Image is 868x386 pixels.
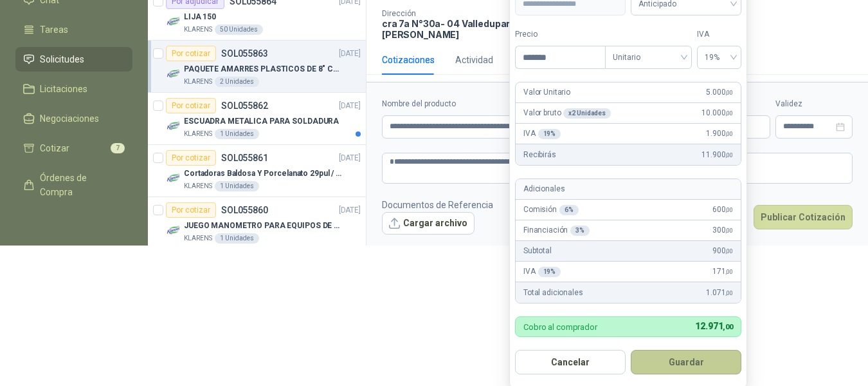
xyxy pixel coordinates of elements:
[166,119,181,134] img: Company Logo
[339,48,361,60] p: [DATE]
[215,233,259,244] div: 1 Unidades
[382,53,435,67] div: Cotizaciones
[570,226,590,236] div: 3 %
[184,181,212,191] p: KLARENS
[166,150,216,166] div: Por cotizar
[215,77,259,87] div: 2 Unidades
[515,28,605,41] label: Precio
[40,23,68,37] span: Tareas
[166,202,216,218] div: Por cotizar
[40,52,84,66] span: Solicitudes
[40,82,87,96] span: Licitaciones
[712,245,733,257] span: 900
[166,14,181,30] img: Company Logo
[725,227,733,234] span: ,00
[538,129,561,139] div: 19 %
[15,136,132,160] a: Cotizar7
[523,183,565,195] p: Adicionales
[148,197,366,249] a: Por cotizarSOL055860[DATE] Company LogoJUEGO MANOMETRO PARA EQUIPOS DE ARGON Y OXICORTE [PERSON_N...
[697,28,741,41] label: IVA
[705,48,734,67] span: 19%
[701,107,733,119] span: 10.000
[725,151,733,159] span: ,00
[184,168,344,180] p: Cortadoras Baldosa Y Porcelanato 29pul / 74cm - Truper 15827
[166,66,181,82] img: Company Logo
[613,48,684,67] span: Unitario
[184,24,212,35] p: KLARENS
[706,128,733,140] span: 1.900
[40,141,69,155] span: Cotizar
[701,149,733,161] span: 11.900
[712,224,733,236] span: 300
[559,205,579,215] div: 6 %
[725,289,733,296] span: ,00
[382,9,520,18] p: Dirección
[723,323,733,331] span: ,00
[166,46,216,61] div: Por cotizar
[339,204,361,217] p: [DATE]
[184,11,216,23] p: LIJA 150
[184,233,212,244] p: KLARENS
[725,89,733,96] span: ,00
[221,206,268,215] p: SOL055860
[515,350,626,374] button: Cancelar
[523,287,583,299] p: Total adicionales
[725,268,733,275] span: ,00
[538,267,561,277] div: 19 %
[15,166,132,204] a: Órdenes de Compra
[725,110,733,117] span: ,00
[166,223,181,238] img: Company Logo
[148,93,366,145] a: Por cotizarSOL055862[DATE] Company LogoESCUADRA METALICA PARA SOLDADURAKLARENS1 Unidades
[382,98,591,110] label: Nombre del producto
[754,205,853,229] button: Publicar Cotización
[725,130,733,137] span: ,00
[382,18,520,40] p: cra 7a N°30a- 04 Valledupar , [PERSON_NAME]
[563,108,611,119] div: x 2 Unidades
[184,77,212,87] p: KLARENS
[40,111,99,126] span: Negociaciones
[339,152,361,164] p: [DATE]
[712,265,733,278] span: 171
[523,107,611,119] p: Valor bruto
[725,247,733,255] span: ,00
[15,17,132,42] a: Tareas
[775,98,853,110] label: Validez
[523,245,552,257] p: Subtotal
[166,98,216,113] div: Por cotizar
[184,115,339,128] p: ESCUADRA METALICA PARA SOLDADURA
[111,143,125,153] span: 7
[523,86,570,99] p: Valor Unitario
[712,204,733,216] span: 600
[695,321,733,331] span: 12.971
[455,53,493,67] div: Actividad
[523,323,597,331] p: Cobro al comprador
[184,220,344,232] p: JUEGO MANOMETRO PARA EQUIPOS DE ARGON Y OXICORTE [PERSON_NAME]
[15,209,132,234] a: Remisiones
[382,198,493,212] p: Documentos de Referencia
[725,206,733,213] span: ,00
[40,171,120,199] span: Órdenes de Compra
[523,149,556,161] p: Recibirás
[706,86,733,99] span: 5.000
[706,287,733,299] span: 1.071
[523,224,590,236] p: Financiación
[631,350,741,374] button: Guardar
[215,129,259,139] div: 1 Unidades
[221,101,268,110] p: SOL055862
[339,100,361,112] p: [DATE]
[15,106,132,131] a: Negociaciones
[523,128,561,140] p: IVA
[215,24,263,35] div: 50 Unidades
[184,129,212,139] p: KLARENS
[15,47,132,72] a: Solicitudes
[184,63,344,75] p: PAQUETE AMARRES PLASTICOS DE 8" COLOR NEGRO
[215,181,259,191] div: 1 Unidades
[221,153,268,162] p: SOL055861
[148,41,366,93] a: Por cotizarSOL055863[DATE] Company LogoPAQUETE AMARRES PLASTICOS DE 8" COLOR NEGROKLARENS2 Unidades
[148,145,366,197] a: Por cotizarSOL055861[DATE] Company LogoCortadoras Baldosa Y Porcelanato 29pul / 74cm - Truper 158...
[15,77,132,101] a: Licitaciones
[221,49,268,58] p: SOL055863
[382,212,475,235] button: Cargar archivo
[523,265,561,278] p: IVA
[166,171,181,186] img: Company Logo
